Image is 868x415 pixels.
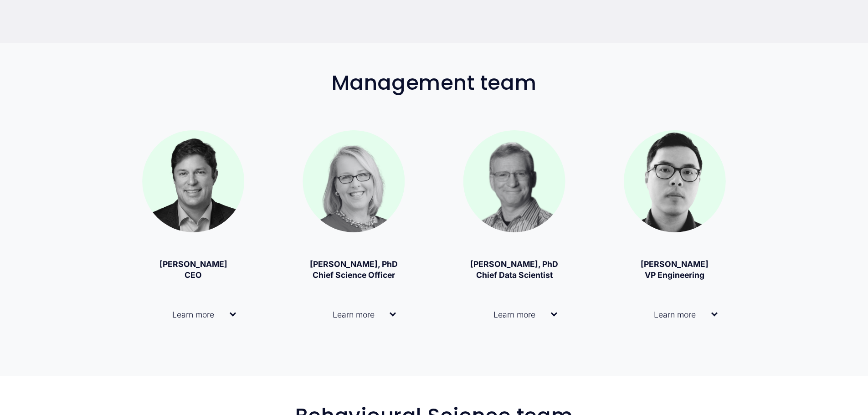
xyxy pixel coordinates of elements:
span: Learn more [150,310,230,319]
span: Learn more [472,310,551,319]
span: Learn more [632,310,711,319]
strong: [PERSON_NAME], PhD Chief Data Scientist [470,259,558,280]
button: Learn more [624,296,726,333]
button: Learn more [303,296,405,333]
strong: [PERSON_NAME] CEO [159,259,227,280]
button: Learn more [463,296,565,333]
h2: Management team [116,72,753,94]
strong: [PERSON_NAME] VP Engineering [641,259,709,280]
button: Learn more [142,296,244,333]
strong: [PERSON_NAME], PhD Chief Science Officer [310,259,398,280]
span: Learn more [311,310,390,319]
